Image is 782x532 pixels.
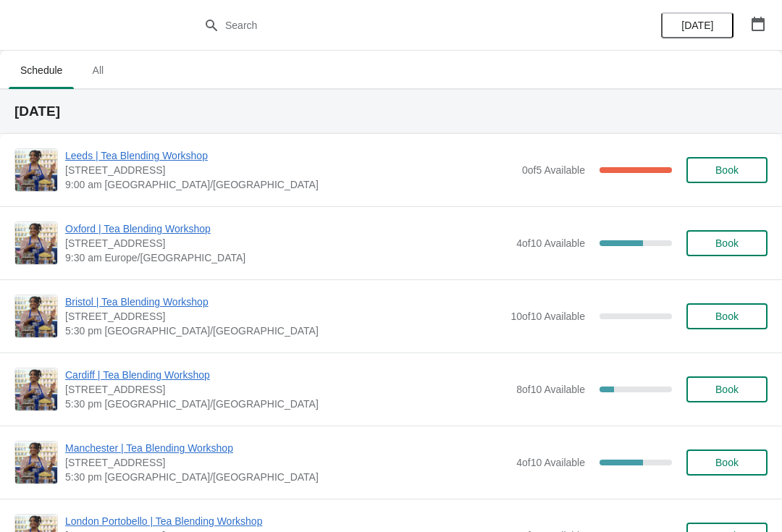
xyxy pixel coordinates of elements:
span: 5:30 pm [GEOGRAPHIC_DATA]/[GEOGRAPHIC_DATA] [65,397,509,411]
span: Book [715,457,739,468]
span: Book [715,311,739,322]
img: Cardiff | Tea Blending Workshop | 1-3 Royal Arcade, Cardiff CF10 1AE, UK | 5:30 pm Europe/London [15,368,57,410]
span: 8 of 10 Available [516,384,585,395]
button: Book [686,303,768,329]
input: Search [224,12,586,38]
span: London Portobello | Tea Blending Workshop [65,514,509,528]
span: 9:30 am Europe/[GEOGRAPHIC_DATA] [65,250,509,265]
span: [STREET_ADDRESS] [65,455,509,470]
button: Book [686,230,768,256]
h2: [DATE] [14,104,768,119]
span: Book [715,164,739,176]
button: Book [686,449,768,476]
span: Book [715,384,739,395]
img: Leeds | Tea Blending Workshop | Unit 42, Queen Victoria St, Victoria Quarter, Leeds, LS1 6BE | 9:... [15,149,57,191]
span: [STREET_ADDRESS] [65,309,503,324]
span: 4 of 10 Available [516,457,585,468]
img: Oxford | Tea Blending Workshop | 23 High Street, Oxford, OX1 4AH | 9:30 am Europe/London [15,222,57,264]
span: 5:30 pm [GEOGRAPHIC_DATA]/[GEOGRAPHIC_DATA] [65,470,509,484]
span: 10 of 10 Available [510,311,585,322]
span: Book [715,237,739,249]
span: 5:30 pm [GEOGRAPHIC_DATA]/[GEOGRAPHIC_DATA] [65,324,503,338]
span: All [80,57,116,83]
button: Book [686,157,768,183]
img: Manchester | Tea Blending Workshop | 57 Church St, Manchester, M4 1PD | 5:30 pm Europe/London [15,442,57,484]
img: Bristol | Tea Blending Workshop | 73 Park Street, Bristol, BS1 5PB | 5:30 pm Europe/London [15,295,57,337]
span: Cardiff | Tea Blending Workshop [65,368,509,382]
span: Leeds | Tea Blending Workshop [65,148,515,163]
span: [DATE] [681,20,713,31]
span: 4 of 10 Available [516,237,585,249]
span: Oxford | Tea Blending Workshop [65,221,509,236]
button: Book [686,376,768,402]
button: [DATE] [661,12,733,38]
span: 0 of 5 Available [522,164,585,176]
span: Schedule [9,57,74,83]
span: Manchester | Tea Blending Workshop [65,441,509,455]
span: Bristol | Tea Blending Workshop [65,295,503,309]
span: 9:00 am [GEOGRAPHIC_DATA]/[GEOGRAPHIC_DATA] [65,177,515,192]
span: [STREET_ADDRESS] [65,163,515,177]
span: [STREET_ADDRESS] [65,382,509,397]
span: [STREET_ADDRESS] [65,236,509,250]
